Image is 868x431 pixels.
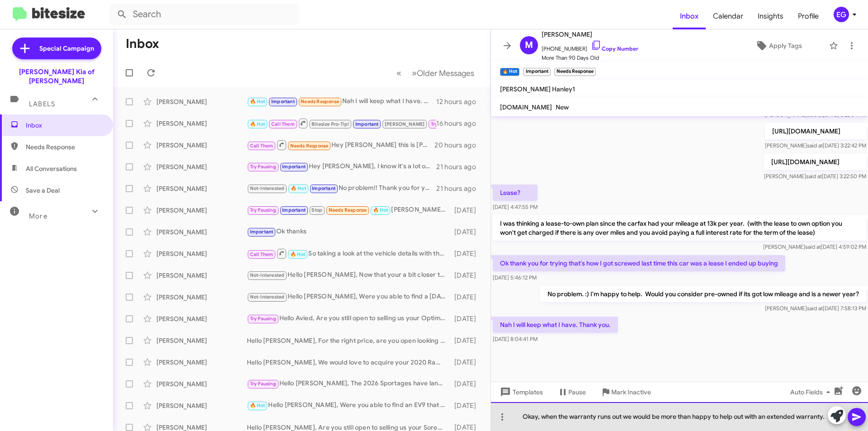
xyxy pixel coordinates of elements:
div: [PERSON_NAME] we will be at [GEOGRAPHIC_DATA] around 10am [247,205,450,215]
span: [DATE] 5:46:12 PM [493,274,537,281]
span: M [525,38,533,52]
div: So taking a look at the vehicle details with the appraiser, it looks like we would be able to tra... [247,248,450,259]
div: [PERSON_NAME] [156,293,247,302]
p: [URL][DOMAIN_NAME] [765,123,866,139]
span: Bitesize Pro-Tip! [311,121,349,127]
span: Apply Tags [769,38,802,54]
div: Hey [PERSON_NAME] this is [PERSON_NAME] we spoke the other day can u call me at [PHONE_NUMBER] [247,139,434,151]
span: 🔥 Hot [373,207,388,213]
span: [PERSON_NAME] [DATE] 7:58:13 PM [765,305,866,312]
span: 🔥 Hot [291,185,306,191]
a: Special Campaign [12,38,101,59]
span: Templates [498,384,543,400]
a: Copy Number [591,45,638,52]
span: Not-Interested [250,185,285,191]
span: Important [282,164,306,170]
span: said at [807,142,823,149]
a: Calendar [706,3,750,29]
small: 🔥 Hot [500,68,519,76]
div: Hey [PERSON_NAME], I know it's a lot of vehicles to sift through, but were you able to find a veh... [247,161,436,172]
div: 12 hours ago [436,97,483,106]
span: 🔥 Hot [250,99,265,104]
button: Pause [550,384,593,400]
div: 21 hours ago [436,184,483,193]
p: Ok thank you for trying that's how I got screwed last time this car was a lease I ended up buying [493,255,785,271]
div: Hello [PERSON_NAME], Were you able to find a [DATE] that fit your needs? [247,292,450,302]
span: [PERSON_NAME] [DATE] 4:59:02 PM [763,243,866,250]
span: Important [312,185,335,191]
p: [URL][DOMAIN_NAME] [764,154,866,170]
button: Apply Tags [732,38,825,54]
span: New [556,103,569,111]
span: Needs Response [290,143,329,149]
span: Call Them [250,143,274,149]
div: [DATE] [450,249,483,258]
a: Inbox [673,3,706,29]
div: [PERSON_NAME] [156,379,247,388]
span: [DATE] 8:04:41 PM [493,336,538,342]
div: [PERSON_NAME] [156,206,247,215]
span: Try Pausing [431,121,457,127]
span: Not-Interested [250,272,285,278]
p: Nah I will keep what I have. Thank you. [493,317,618,333]
span: Not-Interested [250,294,285,300]
div: [PERSON_NAME] [156,162,247,171]
span: More [29,212,47,220]
button: Mark Inactive [593,384,658,400]
div: Hello [PERSON_NAME], Were you able to find an EV9 that fit your needs? [247,400,450,411]
div: [DATE] [450,336,483,345]
span: Special Campaign [39,44,94,53]
span: Try Pausing [250,316,276,322]
span: Needs Response [26,142,103,152]
span: » [412,67,417,79]
div: [DATE] [450,401,483,410]
span: [DOMAIN_NAME] [500,103,552,111]
span: said at [806,173,822,180]
small: Needs Response [554,68,596,76]
span: Auto Fields [790,384,834,400]
input: Search [109,4,299,25]
button: Previous [391,64,407,82]
div: [PERSON_NAME] [156,358,247,367]
span: Important [282,207,306,213]
span: « [396,67,401,79]
span: Try Pausing [250,381,276,387]
span: [PERSON_NAME] [DATE] 3:22:50 PM [764,173,866,180]
span: [PERSON_NAME] [542,29,638,40]
div: [DATE] [450,314,483,323]
div: Hello [PERSON_NAME], Now that your a bit closer to your lease end, would you consider an early up... [247,270,450,280]
div: [DATE] [450,227,483,237]
div: [PERSON_NAME] [156,314,247,323]
div: 16 hours ago [436,119,483,128]
span: Stop [311,207,322,213]
span: 🔥 Hot [290,251,306,257]
div: [PERSON_NAME] [156,271,247,280]
span: Try Pausing [250,207,276,213]
button: EG [826,7,858,22]
nav: Page navigation example [392,64,480,82]
span: 🔥 Hot [250,403,265,408]
span: 🔥 Hot [250,121,265,127]
span: Needs Response [301,99,339,104]
div: [DATE] [450,358,483,367]
div: [PERSON_NAME] [156,249,247,258]
div: Nah I will keep what I have. Thank you. [247,96,436,107]
div: Ok thanks [247,227,450,237]
span: Important [271,99,295,104]
span: All Conversations [26,164,77,173]
div: Cool, just keep me posted [247,118,436,129]
span: More Than 90 Days Old [542,53,638,62]
div: No problem!! Thank you for your patience. :) [247,183,436,194]
span: [PERSON_NAME] Hanley1 [500,85,575,93]
a: Profile [791,3,826,29]
span: [DATE] 4:47:55 PM [493,204,538,210]
p: Lease? [493,185,538,201]
span: Needs Response [329,207,367,213]
div: Hello Avied, Are you still open to selling us your Optima for the right price? [247,313,450,324]
span: Labels [29,100,55,108]
button: Next [406,64,480,82]
div: 20 hours ago [434,141,483,150]
small: Important [523,68,550,76]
